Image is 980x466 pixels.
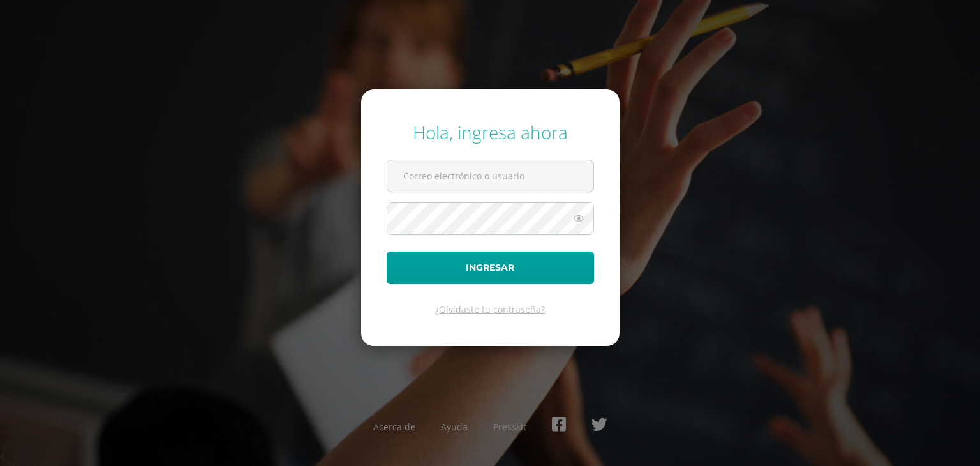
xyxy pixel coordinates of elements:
a: Ayuda [441,421,468,433]
button: Ingresar [387,252,594,284]
a: ¿Olvidaste tu contraseña? [435,303,545,315]
input: Correo electrónico o usuario [387,160,593,192]
a: Acerca de [373,421,415,433]
div: Hola, ingresa ahora [387,120,594,144]
a: Presskit [493,421,526,433]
